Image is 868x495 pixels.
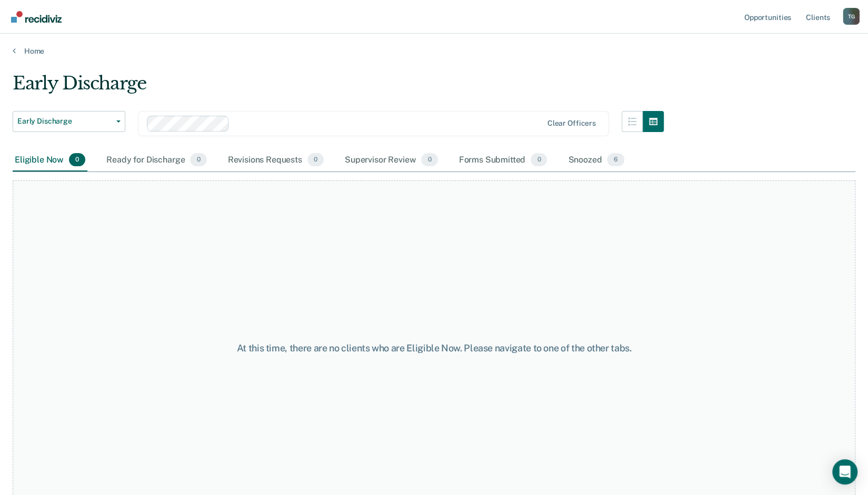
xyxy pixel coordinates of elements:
div: At this time, there are no clients who are Eligible Now. Please navigate to one of the other tabs. [224,342,645,354]
img: Recidiviz [11,11,62,23]
div: Early Discharge [13,73,664,103]
div: Open Intercom Messenger [832,459,857,484]
span: 0 [190,153,206,167]
button: Profile dropdown button [843,8,860,25]
span: 0 [531,153,547,167]
div: Revisions Requests0 [226,149,326,172]
span: 0 [69,153,85,167]
div: Eligible Now0 [13,149,87,172]
div: T G [843,8,860,25]
span: 0 [421,153,437,167]
div: Ready for Discharge0 [104,149,208,172]
a: Home [13,46,855,56]
span: Early Discharge [17,117,112,126]
div: Snoozed6 [566,149,626,172]
div: Supervisor Review0 [343,149,440,172]
span: 0 [307,153,324,167]
span: 6 [607,153,624,167]
div: Forms Submitted0 [457,149,550,172]
div: Clear officers [547,119,596,128]
button: Early Discharge [13,111,125,132]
